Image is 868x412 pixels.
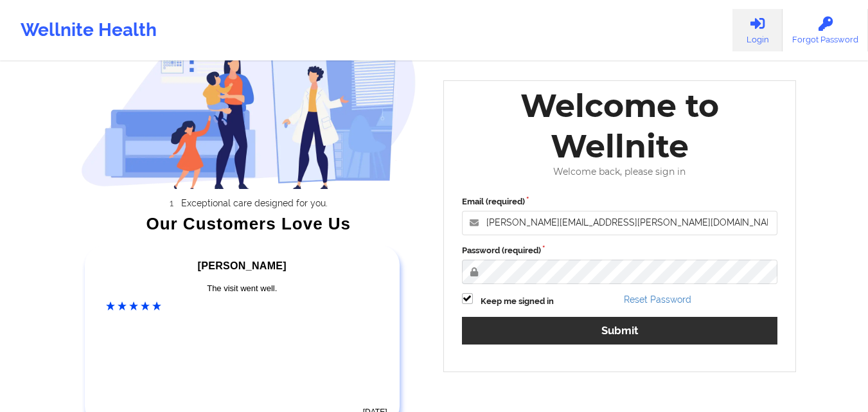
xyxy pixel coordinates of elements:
div: Welcome to Wellnite [453,85,787,166]
a: Reset Password [624,294,691,305]
li: Exceptional care designed for you. [93,198,416,208]
input: Email address [462,211,778,235]
a: Forgot Password [783,9,868,51]
span: [PERSON_NAME] [198,260,287,271]
a: Login [732,9,783,51]
div: Our Customers Love Us [81,217,416,230]
label: Email (required) [462,195,778,208]
button: Submit [462,317,778,345]
div: The visit went well. [106,282,378,295]
img: wellnite-auth-hero_200.c722682e.png [81,7,416,189]
div: Welcome back, please sign in [453,166,787,177]
label: Keep me signed in [481,295,554,308]
label: Password (required) [462,244,778,257]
